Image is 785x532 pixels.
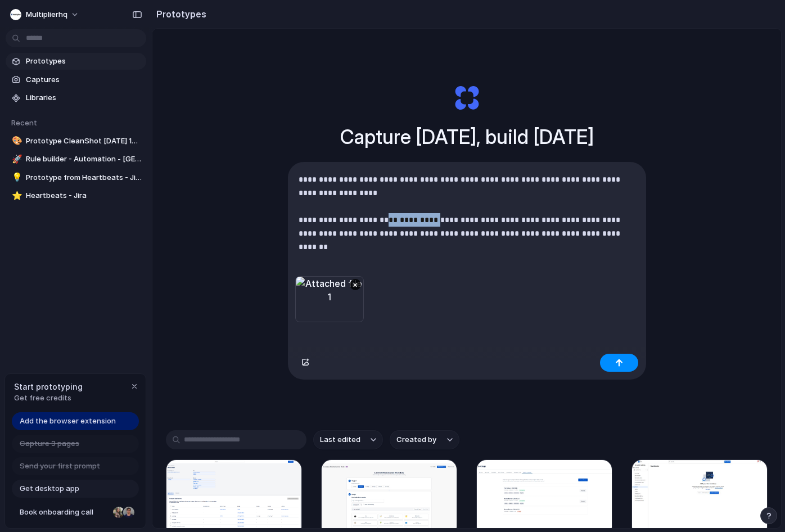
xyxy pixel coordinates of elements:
[396,434,436,445] span: Created by
[320,434,360,445] span: Last edited
[20,438,79,449] span: Capture 3 pages
[26,154,142,165] span: Rule builder - Automation - [GEOGRAPHIC_DATA]
[26,9,67,20] span: multiplierhq
[26,172,142,183] span: Prototype from Heartbeats - Jira
[6,6,85,24] button: multiplierhq
[12,412,139,430] a: Add the browser extension
[122,506,136,519] div: Christian Iacullo
[10,190,21,201] button: ⭐
[6,169,146,186] a: 💡Prototype from Heartbeats - Jira
[112,506,125,519] div: Nicole Kubica
[26,74,142,85] span: Captures
[6,187,146,204] a: ⭐Heartbeats - Jira
[26,190,142,201] span: Heartbeats - Jira
[20,507,109,518] span: Book onboarding call
[12,503,139,521] a: Book onboarding call
[26,92,142,103] span: Libraries
[152,7,206,21] h2: Prototypes
[11,118,37,127] span: Recent
[20,416,116,427] span: Add the browser extension
[313,430,383,449] button: Last edited
[6,53,146,70] a: Prototypes
[20,461,100,472] span: Send your first prompt
[14,393,83,404] span: Get free credits
[26,56,142,67] span: Prototypes
[12,153,20,166] div: 🚀
[340,122,594,152] h1: Capture [DATE], build [DATE]
[6,89,146,106] a: Libraries
[12,480,139,498] a: Get desktop app
[12,134,20,147] div: 🎨
[12,171,20,184] div: 💡
[12,190,20,202] div: ⭐
[6,133,146,150] a: 🎨Prototype CleanShot [DATE] 14.42.45@2x.png
[6,71,146,88] a: Captures
[350,279,361,290] button: ×
[10,154,21,165] button: 🚀
[26,136,142,147] span: Prototype CleanShot [DATE] 14.42.45@2x.png
[390,430,459,449] button: Created by
[20,483,79,494] span: Get desktop app
[6,151,146,168] a: 🚀Rule builder - Automation - [GEOGRAPHIC_DATA]
[14,381,83,393] span: Start prototyping
[10,136,21,147] button: 🎨
[10,172,21,183] button: 💡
